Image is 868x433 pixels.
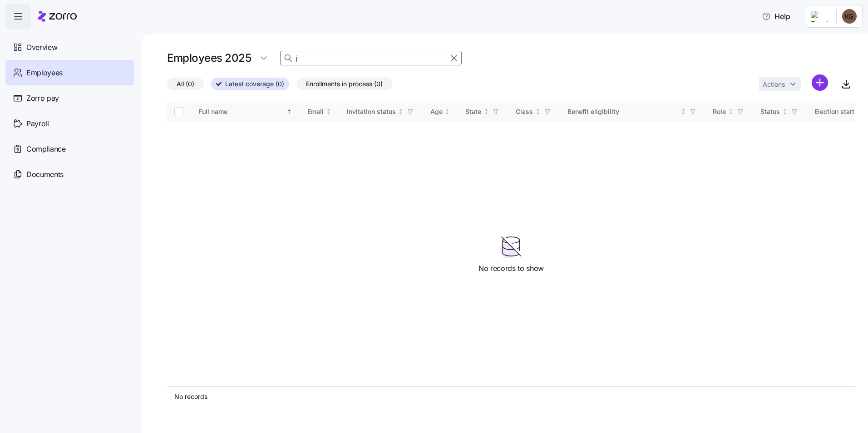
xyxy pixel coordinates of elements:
[560,101,705,122] th: Benefit eligibilityNot sorted
[191,101,300,122] th: Full nameSorted ascending
[397,108,404,115] div: Not sorted
[198,107,285,117] div: Full name
[174,107,183,116] input: Select all records
[680,108,686,115] div: Not sorted
[423,101,459,122] th: AgeNot sorted
[174,392,848,401] div: No records
[5,136,134,162] a: Compliance
[5,60,134,85] a: Employees
[444,108,450,115] div: Not sorted
[177,78,194,90] span: All (0)
[225,78,284,90] span: Latest coverage (0)
[26,93,59,104] span: Zorro pay
[759,77,801,91] button: Actions
[340,101,423,122] th: Invitation statusNot sorted
[812,74,828,91] svg: add icon
[483,108,489,115] div: Not sorted
[26,42,57,53] span: Overview
[760,107,780,117] div: Status
[430,107,443,117] div: Age
[508,101,560,122] th: ClassNot sorted
[307,107,324,117] div: Email
[465,107,481,117] div: State
[286,108,292,115] div: Sorted ascending
[516,107,533,117] div: Class
[26,143,66,155] span: Compliance
[300,101,340,122] th: EmailNot sorted
[347,107,396,117] div: Invitation status
[458,101,508,122] th: StateNot sorted
[842,9,857,24] img: b34cea83cf096b89a2fb04a6d3fa81b3
[713,107,726,117] div: Role
[814,107,854,117] div: Election start
[782,108,788,115] div: Not sorted
[5,111,134,136] a: Payroll
[535,108,541,115] div: Not sorted
[26,67,63,79] span: Employees
[753,101,807,122] th: StatusNot sorted
[5,34,134,60] a: Overview
[26,169,64,180] span: Documents
[567,107,678,117] div: Benefit eligibility
[763,81,785,88] span: Actions
[167,51,251,65] h1: Employees 2025
[325,108,332,115] div: Not sorted
[762,11,790,22] span: Help
[478,263,544,274] span: No records to show
[705,101,753,122] th: RoleNot sorted
[280,51,462,65] input: Search employees
[728,108,734,115] div: Not sorted
[5,85,134,111] a: Zorro pay
[306,78,383,90] span: Enrollments in process (0)
[811,11,829,22] img: Employer logo
[5,162,134,187] a: Documents
[755,7,798,25] button: Help
[26,118,49,129] span: Payroll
